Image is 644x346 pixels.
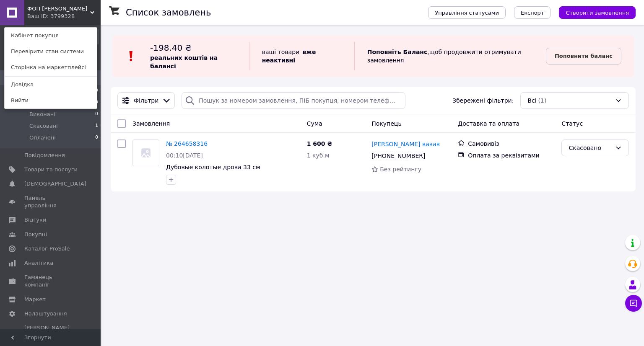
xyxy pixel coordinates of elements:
[458,120,519,127] span: Доставка та оплата
[370,150,427,162] div: [PHONE_NUMBER]
[514,6,551,19] button: Експорт
[132,139,159,166] a: Фото товару
[561,120,583,127] span: Статус
[24,180,86,188] span: [DEMOGRAPHIC_DATA]
[569,143,612,152] div: Скасовано
[95,122,98,130] span: 1
[380,166,421,173] span: Без рейтингу
[527,96,536,105] span: Всі
[468,139,555,148] div: Самовивіз
[24,194,78,209] span: Панель управління
[5,28,97,44] a: Кабінет покупця
[95,134,98,142] span: 0
[307,152,330,159] span: 1 куб.м
[566,10,629,16] span: Створити замовлення
[371,120,401,127] span: Покупець
[24,152,65,159] span: Повідомлення
[551,9,636,15] a: Створити замовлення
[521,10,544,16] span: Експорт
[24,245,70,253] span: Каталог ProSale
[538,97,547,104] span: (1)
[29,122,58,130] span: Скасовані
[24,259,53,267] span: Аналітика
[5,93,97,108] a: Вийти
[546,48,621,65] a: Поповнити баланс
[24,231,47,238] span: Покупці
[95,111,98,118] span: 0
[5,59,97,75] a: Сторінка на маркетплейсі
[24,274,78,289] span: Гаманець компанії
[307,120,322,127] span: Cума
[625,295,642,312] button: Чат з покупцем
[166,164,260,170] a: Дубовые колотые дрова 33 см
[134,96,158,105] span: Фільтри
[166,152,203,159] span: 00:10[DATE]
[249,42,354,70] div: ваші товари
[5,44,97,59] a: Перевірити стан системи
[24,166,78,173] span: Товари та послуги
[371,140,440,148] a: [PERSON_NAME] вавав
[307,140,332,147] span: 1 600 ₴
[29,111,55,118] span: Виконані
[27,13,62,20] div: Ваш ID: 3799328
[150,54,218,70] b: реальних коштів на балансі
[555,53,613,59] b: Поповнити баланс
[559,6,636,19] button: Створити замовлення
[5,77,97,93] a: Довідка
[367,49,428,55] b: Поповніть Баланс
[354,42,546,70] div: , щоб продовжити отримувати замовлення
[126,8,211,18] h1: Список замовлень
[452,96,514,105] span: Збережені фільтри:
[150,43,192,53] span: -198.40 ₴
[468,151,555,160] div: Оплата за реквізитами
[29,134,56,142] span: Оплачені
[24,296,46,303] span: Маркет
[428,6,506,19] button: Управління статусами
[435,10,499,16] span: Управління статусами
[24,310,67,318] span: Налаштування
[166,140,208,147] a: № 264658316
[132,120,170,127] span: Замовлення
[125,50,138,62] img: :exclamation:
[182,92,405,109] input: Пошук за номером замовлення, ПІБ покупця, номером телефону, Email, номером накладної
[27,5,90,13] span: ФОП Прокопенко О.М.
[24,216,46,224] span: Відгуки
